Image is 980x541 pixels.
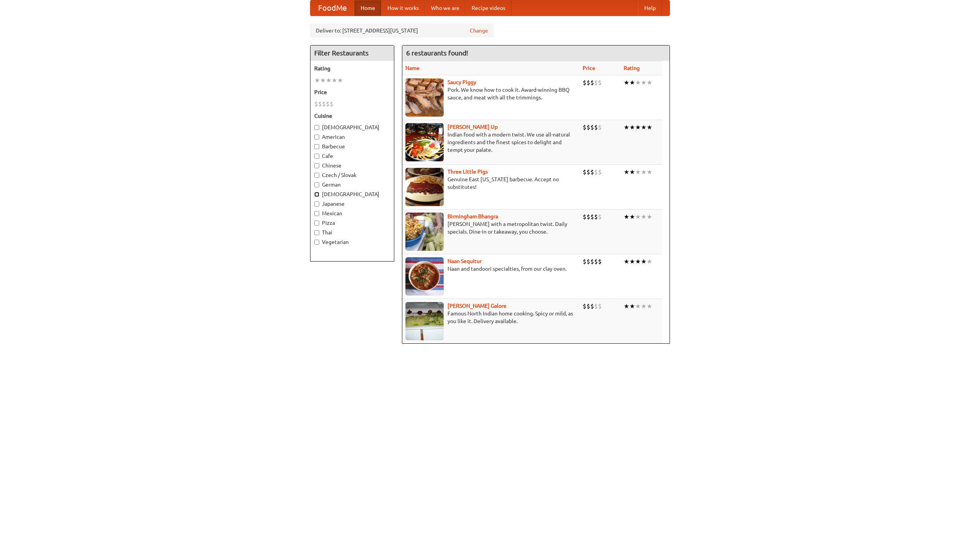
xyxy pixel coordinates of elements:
[337,76,343,84] li: ★
[314,171,390,179] label: Czech / Slovak
[641,78,647,87] li: ★
[405,213,444,251] img: bhangra.jpg
[629,257,635,266] li: ★
[354,0,381,16] a: Home
[405,265,577,273] p: Naan and tandoori specialties, from our clay oven.
[448,258,482,264] a: Naan Sequitur
[647,123,652,132] li: ★
[314,181,390,188] label: German
[598,123,602,132] li: $
[598,168,602,176] li: $
[638,0,662,16] a: Help
[314,76,320,84] li: ★
[586,123,590,132] li: $
[314,221,319,226] input: Pizza
[635,257,641,266] li: ★
[594,123,598,132] li: $
[586,302,590,310] li: $
[641,302,647,310] li: ★
[624,78,629,87] li: ★
[314,192,319,197] input: [DEMOGRAPHIC_DATA]
[405,123,444,161] img: curryup.jpg
[586,168,590,176] li: $
[624,168,629,176] li: ★
[598,213,602,221] li: $
[624,123,629,132] li: ★
[586,213,590,221] li: $
[594,257,598,266] li: $
[629,123,635,132] li: ★
[583,302,586,310] li: $
[314,238,390,246] label: Vegetarian
[624,302,629,310] li: ★
[314,173,319,178] input: Czech / Slovak
[405,65,420,71] a: Name
[594,213,598,221] li: $
[647,168,652,176] li: ★
[448,303,506,309] a: [PERSON_NAME] Galore
[314,112,390,120] h5: Cuisine
[465,0,511,16] a: Recipe videos
[647,257,652,266] li: ★
[641,123,647,132] li: ★
[629,302,635,310] li: ★
[314,133,390,141] label: American
[314,229,390,236] label: Thai
[583,257,586,266] li: $
[590,123,594,132] li: $
[405,131,577,154] p: Indian food with a modern twist. We use all-natural ingredients and the finest spices to delight ...
[406,49,468,57] ng-pluralize: 6 restaurants found!
[314,240,319,245] input: Vegetarian
[586,257,590,266] li: $
[594,302,598,310] li: $
[314,123,390,131] label: [DEMOGRAPHIC_DATA]
[647,78,652,87] li: ★
[470,27,488,34] a: Change
[314,135,319,140] input: American
[318,100,322,108] li: $
[635,168,641,176] li: ★
[448,169,488,175] a: Three Little Pigs
[310,24,494,37] div: Deliver to: [STREET_ADDRESS][US_STATE]
[448,79,476,85] a: Saucy Piggy
[330,100,333,108] li: $
[314,152,390,160] label: Cafe
[635,123,641,132] li: ★
[320,76,326,84] li: ★
[314,144,319,149] input: Barbecue
[314,182,319,187] input: German
[405,168,444,206] img: littlepigs.jpg
[594,78,598,87] li: $
[624,213,629,221] li: ★
[314,163,319,168] input: Chinese
[629,213,635,221] li: ★
[624,65,640,71] a: Rating
[590,302,594,310] li: $
[425,0,465,16] a: Who we are
[326,100,330,108] li: $
[448,213,498,219] b: Birmingham Bhangra
[647,213,652,221] li: ★
[583,213,586,221] li: $
[598,257,602,266] li: $
[448,124,498,130] a: [PERSON_NAME] Up
[322,100,326,108] li: $
[314,211,319,216] input: Mexican
[641,213,647,221] li: ★
[405,78,444,117] img: saucy.jpg
[629,168,635,176] li: ★
[314,143,390,150] label: Barbecue
[314,210,390,217] label: Mexican
[314,88,390,96] h5: Price
[586,78,590,87] li: $
[594,168,598,176] li: $
[641,168,647,176] li: ★
[314,219,390,227] label: Pizza
[310,45,394,61] h4: Filter Restaurants
[598,78,602,87] li: $
[314,100,318,108] li: $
